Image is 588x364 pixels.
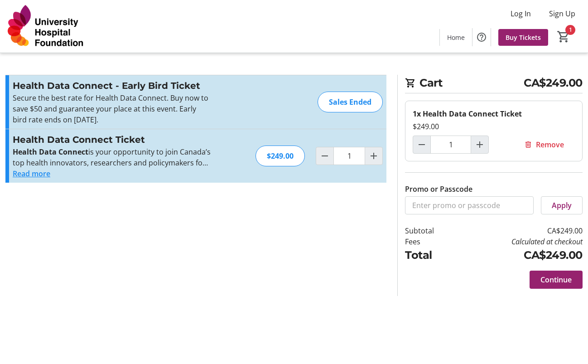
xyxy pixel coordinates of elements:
span: Home [447,33,465,42]
td: Subtotal [405,225,456,236]
button: Continue [530,271,583,289]
p: is your opportunity to join Canada’s top health innovators, researchers and policymakers for a fu... [13,146,211,168]
button: Read more [13,168,50,179]
label: Promo or Passcode [405,184,472,194]
span: Buy Tickets [506,33,541,42]
div: Sales Ended [318,92,383,112]
a: Buy Tickets [498,29,548,46]
td: Total [405,247,456,263]
strong: Health Data Connect [13,147,88,157]
span: Apply [552,200,572,211]
span: CA$249.00 [524,75,583,91]
input: Health Data Connect Ticket Quantity [333,147,365,165]
div: $249.00 [255,146,305,166]
a: Home [440,29,472,46]
button: Decrement by one [316,147,333,165]
img: University Hospital Foundation's Logo [5,4,86,49]
h2: Cart [405,75,583,93]
td: CA$249.00 [457,247,583,263]
p: Secure the best rate for Health Data Connect. Buy now to save $50 and guarantee your place at thi... [13,92,211,125]
td: Fees [405,236,456,247]
button: Apply [541,196,583,214]
button: Decrement by one [413,136,430,153]
div: $249.00 [413,121,575,132]
h3: Health Data Connect - Early Bird Ticket [13,79,211,92]
span: Remove [536,139,564,150]
div: 1x Health Data Connect Ticket [413,108,575,119]
button: Log In [503,6,538,21]
input: Health Data Connect Ticket Quantity [430,136,471,154]
span: Sign Up [549,8,575,19]
button: Increment by one [365,147,382,165]
button: Sign Up [542,6,583,21]
h3: Health Data Connect Ticket [13,133,211,146]
button: Increment by one [471,136,488,153]
button: Remove [513,136,575,154]
input: Enter promo or passcode [405,196,534,214]
button: Cart [555,29,572,45]
span: Continue [540,274,572,285]
button: Help [472,28,491,46]
span: Log In [511,8,531,19]
td: Calculated at checkout [457,236,583,247]
td: CA$249.00 [457,225,583,236]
